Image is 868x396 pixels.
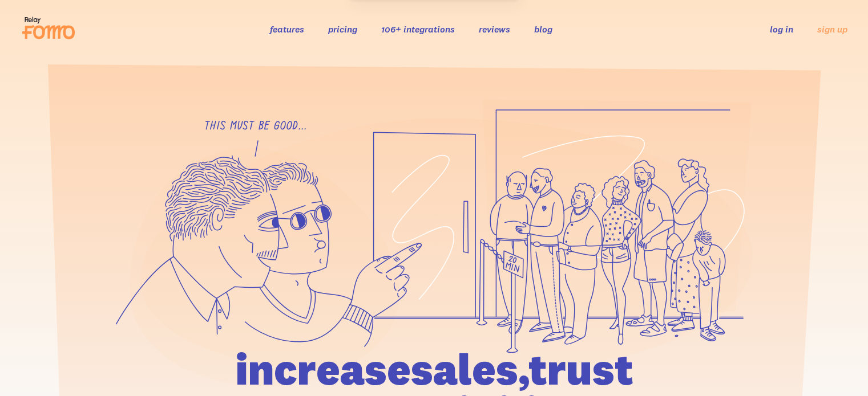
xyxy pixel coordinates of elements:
a: 106+ integrations [381,23,455,35]
a: log in [770,23,793,35]
a: reviews [479,23,510,35]
a: sign up [817,23,847,35]
a: blog [534,23,552,35]
a: features [270,23,304,35]
a: pricing [328,23,357,35]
